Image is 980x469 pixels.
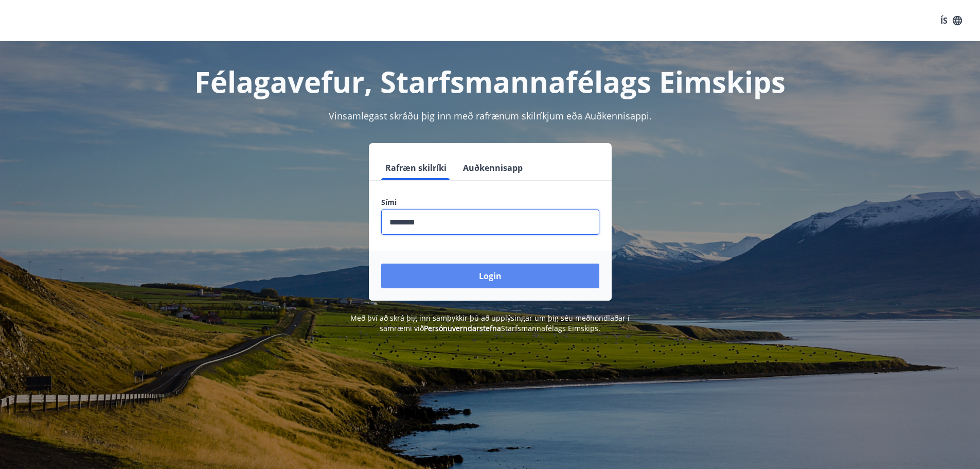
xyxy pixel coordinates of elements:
[132,62,848,101] h1: Félagavefur, Starfsmannafélags Eimskips
[424,323,501,333] a: Persónuverndarstefna
[381,197,599,207] label: Sími
[381,155,451,180] button: Rafræn skilríki
[459,155,527,180] button: Auðkennisapp
[329,110,652,122] span: Vinsamlegast skráðu þig inn með rafrænum skilríkjum eða Auðkennisappi.
[935,11,968,30] button: ÍS
[350,313,630,333] span: Með því að skrá þig inn samþykkir þú að upplýsingar um þig séu meðhöndlaðar í samræmi við Starfsm...
[381,264,599,288] button: Login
